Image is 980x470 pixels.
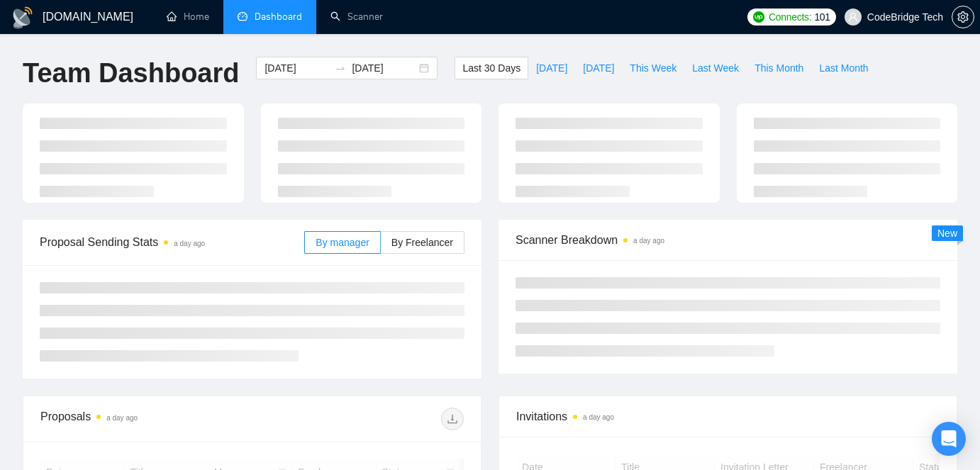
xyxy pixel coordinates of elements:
[583,413,614,421] time: a day ago
[937,228,957,239] span: New
[40,408,252,430] div: Proposals
[316,237,369,248] span: By manager
[335,62,346,74] span: swap-right
[952,6,974,28] button: setting
[633,237,664,245] time: a day ago
[455,57,528,79] button: Last 30 Days
[516,231,940,249] span: Scanner Breakdown
[630,60,676,76] span: This Week
[462,60,520,76] span: Last 30 Days
[536,60,567,76] span: [DATE]
[848,12,858,22] span: user
[755,60,803,76] span: This Month
[575,57,622,79] button: [DATE]
[692,60,739,76] span: Last Week
[528,57,575,79] button: [DATE]
[174,240,205,247] time: a day ago
[932,422,966,456] div: Open Intercom Messenger
[819,60,868,76] span: Last Month
[255,11,302,23] span: Dashboard
[167,11,209,23] a: homeHome
[23,57,239,90] h1: Team Dashboard
[335,62,346,74] span: to
[265,60,329,76] input: Start date
[40,233,304,251] span: Proposal Sending Stats
[814,9,830,25] span: 101
[684,57,747,79] button: Last Week
[583,60,614,76] span: [DATE]
[11,6,34,29] img: logo
[106,414,138,422] time: a day ago
[622,57,684,79] button: This Week
[769,9,811,25] span: Connects:
[391,237,453,248] span: By Freelancer
[811,57,876,79] button: Last Month
[352,60,416,76] input: End date
[747,57,811,79] button: This Month
[753,11,764,23] img: upwork-logo.png
[330,11,383,23] a: searchScanner
[238,11,247,21] span: dashboard
[952,11,974,23] span: setting
[952,11,974,23] a: setting
[516,408,940,425] span: Invitations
